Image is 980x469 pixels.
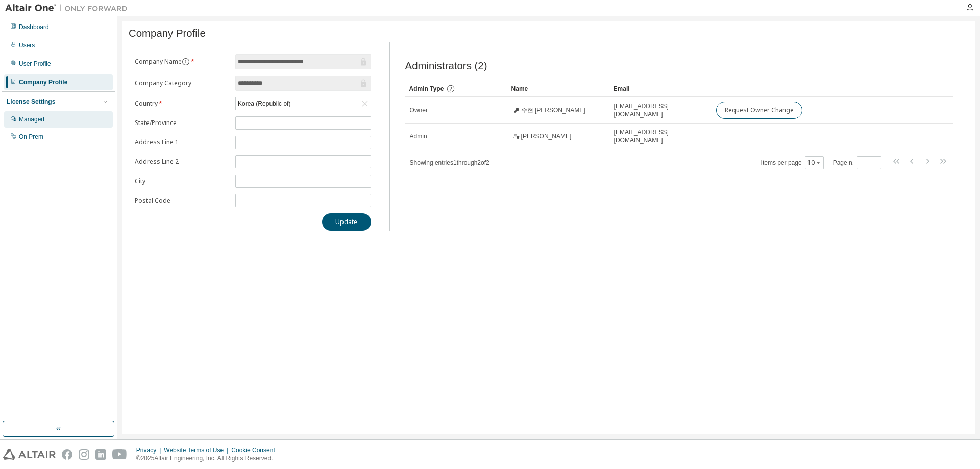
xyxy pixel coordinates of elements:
img: instagram.svg [79,449,89,460]
button: Update [322,213,371,231]
label: Address Line 2 [135,158,229,166]
div: On Prem [19,133,43,141]
span: [EMAIL_ADDRESS][DOMAIN_NAME] [614,102,707,118]
div: Cookie Consent [231,446,281,454]
p: © 2025 Altair Engineering, Inc. All Rights Reserved. [136,454,281,463]
span: 수현 [PERSON_NAME] [521,106,585,114]
div: Company Profile [19,78,67,86]
img: facebook.svg [62,449,72,460]
span: Company Profile [129,28,206,39]
span: Admin [410,132,427,140]
label: City [135,177,229,185]
span: Page n. [833,156,881,169]
label: Address Line 1 [135,138,229,146]
img: linkedin.svg [95,449,106,460]
div: Privacy [136,446,164,454]
span: Administrators (2) [405,60,487,72]
img: Altair One [5,3,133,13]
span: Owner [410,106,428,114]
img: altair_logo.svg [3,449,56,460]
label: Postal Code [135,196,229,205]
span: Admin Type [409,85,444,92]
button: 10 [807,159,821,167]
div: User Profile [19,60,51,68]
button: Request Owner Change [716,102,802,119]
div: Email [614,81,707,97]
span: Items per page [761,156,824,169]
div: Dashboard [19,23,49,31]
span: [PERSON_NAME] [521,132,572,140]
div: Name [511,81,605,97]
img: youtube.svg [112,449,127,460]
div: License Settings [7,97,55,106]
div: Managed [19,115,44,124]
label: Company Category [135,79,229,87]
label: Country [135,100,229,108]
span: [EMAIL_ADDRESS][DOMAIN_NAME] [614,128,707,144]
label: State/Province [135,119,229,127]
div: Korea (Republic of) [236,97,371,110]
label: Company Name [135,58,229,66]
div: Users [19,41,35,50]
button: information [182,58,190,66]
span: Showing entries 1 through 2 of 2 [410,159,489,166]
div: Website Terms of Use [164,446,231,454]
div: Korea (Republic of) [236,98,292,109]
